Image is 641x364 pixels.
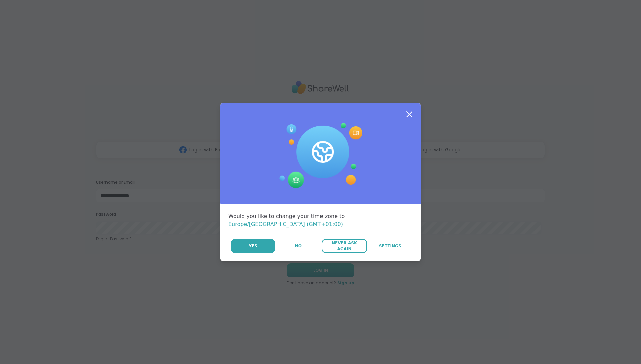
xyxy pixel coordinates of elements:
[228,212,413,228] div: Would you like to change your time zone to
[368,239,413,253] a: Settings
[379,243,401,249] span: Settings
[231,239,275,253] button: Yes
[322,239,367,253] button: Never Ask Again
[249,243,257,249] span: Yes
[276,239,321,253] button: No
[295,243,302,249] span: No
[279,123,362,188] img: Session Experience
[325,240,363,252] span: Never Ask Again
[228,221,343,227] span: Europe/[GEOGRAPHIC_DATA] (GMT+01:00)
